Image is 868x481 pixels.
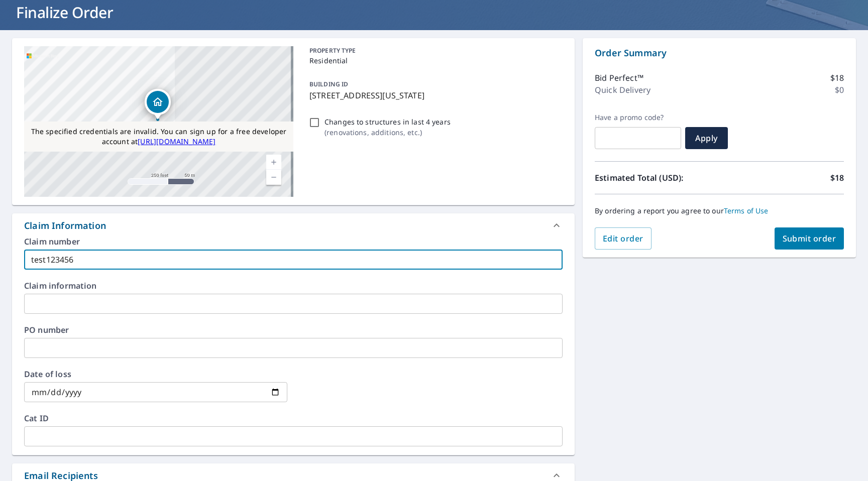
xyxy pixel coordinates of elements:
[775,227,844,250] button: Submit order
[595,206,844,215] p: By ordering a report you agree to our
[309,46,559,55] p: PROPERTY TYPE
[24,122,293,152] div: The specified credentials are invalid. You can sign up for a free developer account at http://www...
[693,133,720,144] span: Apply
[24,370,287,378] label: Date of loss
[12,213,575,237] div: Claim Information
[685,127,728,149] button: Apply
[24,219,106,232] div: Claim Information
[830,72,844,84] p: $18
[24,326,563,334] label: PO number
[24,122,293,152] div: The specified credentials are invalid. You can sign up for a free developer account at
[138,137,215,146] a: [URL][DOMAIN_NAME]
[324,116,451,127] p: Changes to structures in last 4 years
[595,84,650,96] p: Quick Delivery
[595,113,681,122] label: Have a promo code?
[595,46,844,60] p: Order Summary
[24,414,563,422] label: Cat ID
[324,127,451,138] p: ( renovations, additions, etc. )
[595,227,652,250] button: Edit order
[830,172,844,184] p: $18
[724,206,769,215] a: Terms of Use
[266,170,281,185] a: Current Level 17, Zoom Out
[309,55,559,66] p: Residential
[24,282,563,290] label: Claim information
[266,155,281,170] a: Current Level 17, Zoom In
[309,89,559,101] p: [STREET_ADDRESS][US_STATE]
[595,72,643,84] p: Bid Perfect™
[24,237,563,246] label: Claim number
[309,80,348,88] p: BUILDING ID
[835,84,844,96] p: $0
[12,2,856,23] h1: Finalize Order
[783,233,836,244] span: Submit order
[603,233,643,244] span: Edit order
[145,89,171,120] div: Dropped pin, building 1, Residential property, 11808 Volterra Way Oklahoma City, OK 73170
[595,172,719,184] p: Estimated Total (USD):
